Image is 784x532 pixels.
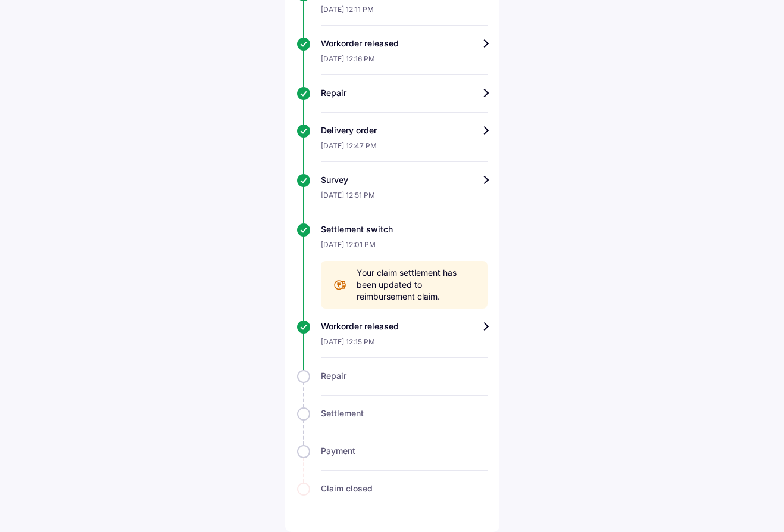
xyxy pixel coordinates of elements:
div: [DATE] 12:47 PM [321,136,488,162]
div: Settlement switch [321,223,488,235]
div: Repair [321,87,488,99]
div: [DATE] 12:51 PM [321,186,488,211]
div: Workorder released [321,321,488,332]
span: Your claim settlement has been updated to reimbursement claim. [357,267,476,303]
div: Delivery order [321,125,488,136]
div: Settlement [321,407,488,419]
div: Payment [321,445,488,457]
div: Survey [321,174,488,186]
div: [DATE] 12:01 PM [321,235,488,261]
div: Repair [321,370,488,382]
div: [DATE] 12:15 PM [321,332,488,358]
div: Workorder released [321,38,488,49]
div: [DATE] 12:16 PM [321,49,488,75]
div: Claim closed [321,483,488,494]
